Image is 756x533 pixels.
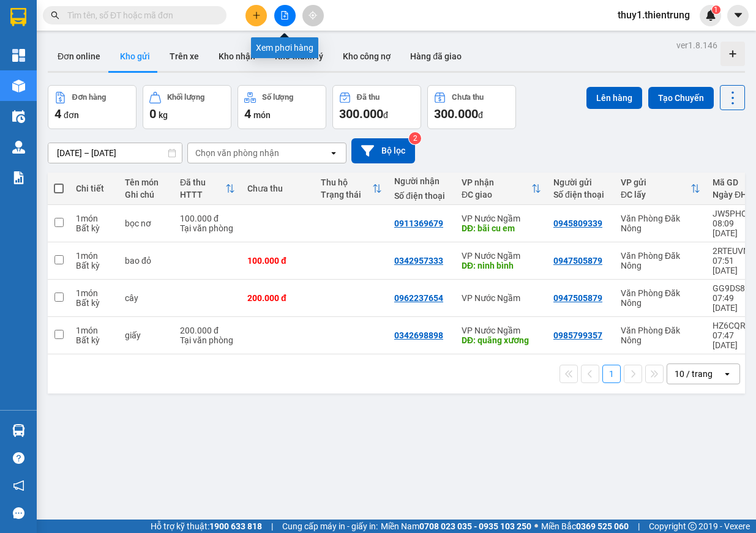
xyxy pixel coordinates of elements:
[12,141,25,154] img: warehouse-icon
[247,293,309,303] div: 200.000 đ
[419,521,531,531] strong: 0708 023 035 - 0935 103 250
[151,520,262,533] span: Hỗ trợ kỹ thuật:
[125,177,168,187] div: Tên món
[48,143,182,163] input: Select a date range.
[608,7,700,23] span: thuy1.thientrung
[10,8,26,26] img: logo-vxr
[394,218,443,228] div: 0911369679
[67,9,212,22] input: Tìm tên, số ĐT hoặc mã đơn
[252,11,261,20] span: plus
[280,11,289,20] span: file-add
[180,335,235,345] div: Tại văn phòng
[302,5,324,26] button: aim
[13,480,24,491] span: notification
[478,110,483,120] span: đ
[394,256,443,266] div: 0342957333
[309,11,317,20] span: aim
[162,10,296,30] b: [DOMAIN_NAME]
[48,85,137,129] button: Đơn hàng4đơn
[12,171,25,184] img: solution-icon
[541,520,629,533] span: Miền Bắc
[315,173,388,205] th: Toggle SortBy
[149,106,156,121] span: 0
[688,522,697,531] span: copyright
[455,173,547,205] th: Toggle SortBy
[321,190,372,199] div: Trạng thái
[394,191,449,201] div: Số điện thoại
[462,293,541,303] div: VP Nước Ngầm
[727,5,749,26] button: caret-down
[167,93,204,102] div: Khối lượng
[245,5,267,26] button: plus
[271,520,273,533] span: |
[333,42,400,71] button: Kho công nợ
[13,452,24,464] span: question-circle
[394,293,443,303] div: 0962237654
[76,214,113,223] div: 1 món
[253,110,271,120] span: món
[76,326,113,335] div: 1 món
[125,330,168,340] div: giấy
[462,251,541,261] div: VP Nước Ngầm
[282,520,378,533] span: Cung cấp máy in - giấy in:
[720,42,745,66] div: Tạo kho hàng mới
[394,330,443,340] div: 0342698898
[180,190,225,199] div: HTTT
[553,190,608,199] div: Số điện thoại
[64,88,226,172] h1: Giao dọc đường
[638,520,640,533] span: |
[332,85,421,129] button: Đã thu300.000đ
[351,138,415,163] button: Bộ lọc
[553,256,602,266] div: 0947505879
[321,177,372,187] div: Thu hộ
[76,251,113,261] div: 1 món
[76,261,113,270] div: Bất kỳ
[675,368,713,380] div: 10 / trang
[452,93,484,102] div: Chưa thu
[274,5,296,26] button: file-add
[615,173,706,205] th: Toggle SortBy
[553,218,602,228] div: 0945809339
[48,42,110,71] button: Đơn online
[383,110,388,120] span: đ
[262,93,293,102] div: Số lượng
[553,177,608,187] div: Người gửi
[244,106,251,121] span: 4
[722,369,732,379] svg: open
[602,365,621,383] button: 1
[713,177,747,187] div: Mã GD
[400,42,471,71] button: Hàng đã giao
[247,184,309,193] div: Chưa thu
[394,176,449,186] div: Người nhận
[76,288,113,298] div: 1 món
[265,42,333,71] button: Kho thanh lý
[462,214,541,223] div: VP Nước Ngầm
[576,521,629,531] strong: 0369 525 060
[174,173,241,205] th: Toggle SortBy
[76,184,113,193] div: Chi tiết
[64,110,79,120] span: đơn
[180,214,235,223] div: 100.000 đ
[553,293,602,303] div: 0947505879
[12,49,25,62] img: dashboard-icon
[180,223,235,233] div: Tại văn phòng
[247,256,309,266] div: 100.000 đ
[12,80,25,92] img: warehouse-icon
[209,521,262,531] strong: 1900 633 818
[125,293,168,303] div: cây
[209,42,265,71] button: Kho nhận
[51,11,59,20] span: search
[534,524,538,529] span: ⚪️
[553,330,602,340] div: 0985799357
[195,147,279,159] div: Chọn văn phòng nhận
[462,326,541,335] div: VP Nước Ngầm
[586,87,642,109] button: Lên hàng
[13,507,24,519] span: message
[462,190,531,199] div: ĐC giao
[462,223,541,233] div: DĐ: bãi cu em
[357,93,380,102] div: Đã thu
[180,326,235,335] div: 200.000 đ
[621,177,691,187] div: VP gửi
[621,326,700,345] div: Văn Phòng Đăk Nông
[160,42,209,71] button: Trên xe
